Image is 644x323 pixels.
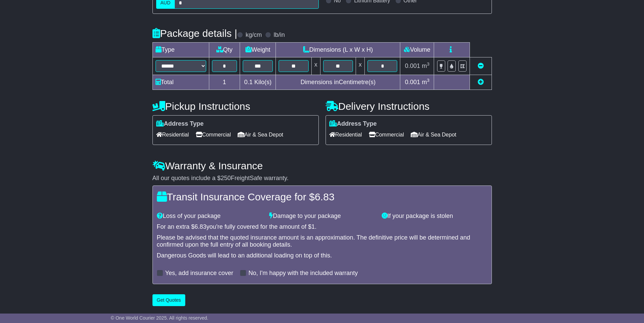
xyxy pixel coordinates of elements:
[411,129,456,140] span: Air & Sea Depot
[152,294,186,306] button: Get Quotes
[157,252,487,259] div: Dangerous Goods will lead to an additional loading on top of this.
[326,101,492,112] h4: Delivery Instructions
[427,78,430,83] sup: 3
[276,75,400,90] td: Dimensions in Centimetre(s)
[405,63,420,69] span: 0.001
[152,175,492,182] div: All our quotes include a $ FreightSafe warranty.
[378,213,491,220] div: If your package is stolen
[329,120,377,128] label: Address Type
[156,129,189,140] span: Residential
[248,270,358,277] label: No, I'm happy with the included warranty
[152,101,319,112] h4: Pickup Instructions
[111,315,209,321] span: © One World Courier 2025. All rights reserved.
[240,75,276,90] td: Kilo(s)
[273,31,285,39] label: lb/in
[369,129,404,140] span: Commercial
[165,270,233,277] label: Yes, add insurance cover
[209,43,240,57] td: Qty
[405,79,420,85] span: 0.001
[422,79,430,85] span: m
[329,129,362,140] span: Residential
[238,129,283,140] span: Air & Sea Depot
[196,129,231,140] span: Commercial
[427,61,430,67] sup: 3
[400,43,434,57] td: Volume
[266,213,378,220] div: Damage to your package
[478,79,484,85] a: Add new item
[157,191,487,202] h4: Transit Insurance Coverage for $
[152,160,492,171] h4: Warranty & Insurance
[153,213,266,220] div: Loss of your package
[156,120,204,128] label: Address Type
[152,75,209,90] td: Total
[157,223,487,231] div: For an extra $ you're fully covered for the amount of $ .
[478,63,484,69] a: Remove this item
[157,234,487,249] div: Please be advised that the quoted insurance amount is an approximation. The definitive price will...
[240,43,276,57] td: Weight
[422,63,430,69] span: m
[311,57,320,75] td: x
[152,28,237,39] h4: Package details |
[195,223,207,230] span: 6.83
[209,75,240,90] td: 1
[276,43,400,57] td: Dimensions (L x W x H)
[152,43,209,57] td: Type
[221,175,231,181] span: 250
[245,31,262,39] label: kg/cm
[244,79,253,85] span: 0.1
[311,223,315,230] span: 1
[315,191,334,202] span: 6.83
[356,57,365,75] td: x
